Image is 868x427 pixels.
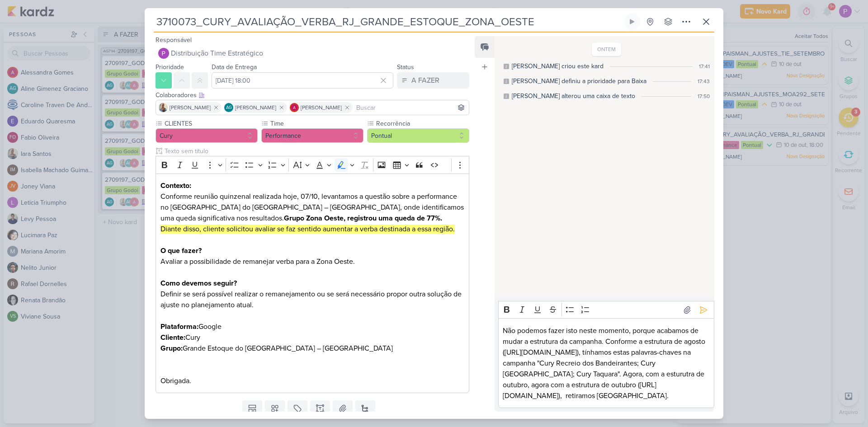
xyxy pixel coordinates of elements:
div: Aline Gimenez Graciano [224,103,233,112]
input: Select a date [212,72,393,89]
strong: Grupo Zona Oeste, registrou uma queda de 77%. [284,214,442,223]
div: Editor toolbar [156,156,469,174]
strong: Grupo: [160,344,183,353]
strong: Plataforma: [160,322,198,331]
div: 17:41 [699,62,710,70]
p: Cury [160,332,464,343]
p: Não podemos fazer isto neste momento, porque acabamos de mudar a estrutura da campanha. Conforme ... [503,325,709,401]
div: Este log é visível à todos no kard [504,79,509,84]
img: Alessandra Gomes [290,103,299,112]
input: Buscar [354,102,467,113]
div: Aline alterou uma caixa de texto [512,91,635,101]
button: Cury [156,128,258,143]
p: Conforme reunião quinzenal realizada hoje, 07/10, levantamos a questão sobre a performance no [GE... [160,180,464,235]
div: Este log é visível à todos no kard [504,64,509,69]
img: Iara Santos [159,103,168,112]
strong: Cliente: [160,333,185,342]
div: Este log é visível à todos no kard [504,94,509,99]
p: AG [226,106,232,110]
span: [PERSON_NAME] [235,103,276,112]
input: Texto sem título [163,146,469,156]
label: Data de Entrega [212,63,257,71]
div: Editor editing area: main [156,174,469,394]
div: A FAZER [411,75,439,86]
p: Definir se será possível realizar o remanejamento ou se será necessário propor outra solução de a... [160,278,464,332]
p: Grande Estoque do [GEOGRAPHIC_DATA] – [GEOGRAPHIC_DATA] Obrigada. [160,343,464,386]
label: Prioridade [156,63,184,71]
div: Colaboradores [156,90,469,100]
button: Distribuição Time Estratégico [156,45,469,61]
strong: Como devemos seguir? [160,279,237,288]
input: Kard Sem Título [154,14,622,30]
div: Editor toolbar [498,301,714,319]
button: A FAZER [397,72,469,89]
button: Pontual [367,128,469,143]
div: Aline criou este kard [512,61,604,71]
div: Editor editing area: main [498,318,714,408]
div: Aline definiu a prioridade para Baixa [512,76,646,86]
button: Performance [261,128,363,143]
span: [PERSON_NAME] [170,103,211,112]
mark: Diante disso, cliente solicitou avaliar se faz sentido aumentar a verba destinada a essa região. [160,225,455,234]
div: 17:43 [698,77,710,85]
label: CLIENTES [164,119,258,128]
span: Distribuição Time Estratégico [171,48,263,59]
strong: O que fazer? [160,246,202,255]
label: Time [269,119,363,128]
label: Responsável [156,36,192,44]
span: [PERSON_NAME] [301,103,342,112]
div: 17:50 [698,92,710,100]
img: Distribuição Time Estratégico [158,48,169,59]
div: Ligar relógio [628,18,636,25]
label: Recorrência [375,119,469,128]
p: Avaliar a possibilidade de remanejar verba para a Zona Oeste. [160,256,464,267]
label: Status [397,63,414,71]
strong: Contexto: [160,181,191,190]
